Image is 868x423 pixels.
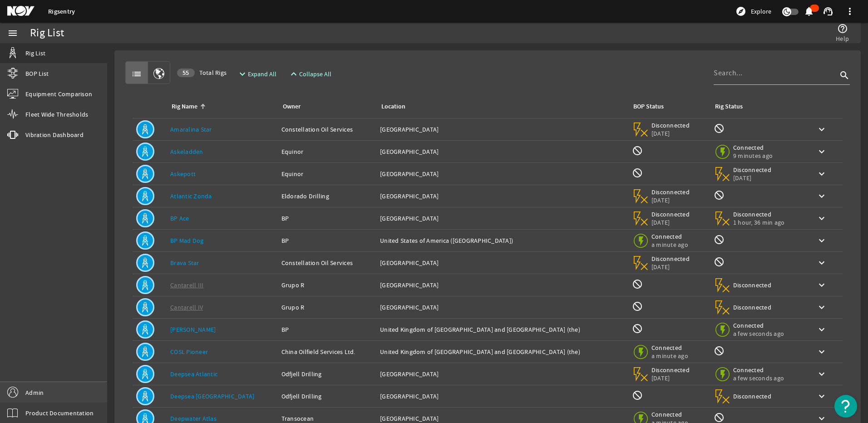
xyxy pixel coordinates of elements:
i: search [839,70,850,81]
a: BP Ace [170,214,189,222]
span: a few seconds ago [733,374,784,382]
span: Connected [733,366,784,374]
div: [GEOGRAPHIC_DATA] [380,280,625,290]
div: Equinor [281,169,373,178]
span: Help [836,34,849,43]
a: Askepott [170,170,196,178]
mat-icon: keyboard_arrow_down [816,213,827,224]
div: United Kingdom of [GEOGRAPHIC_DATA] and [GEOGRAPHIC_DATA] (the) [380,347,625,356]
div: 55 [177,69,195,77]
div: [GEOGRAPHIC_DATA] [380,303,625,312]
span: Disconnected [733,303,772,311]
span: Admin [25,388,44,397]
button: more_vert [839,0,861,22]
mat-icon: keyboard_arrow_down [816,369,827,379]
mat-icon: expand_less [288,69,296,79]
div: Grupo R [281,280,373,290]
mat-icon: BOP Monitoring not available for this rig [632,279,643,290]
span: 9 minutes ago [733,152,773,160]
div: Rig List [30,29,64,38]
span: [DATE] [651,218,690,226]
span: Disconnected [733,166,772,174]
span: Product Documentation [25,408,94,418]
span: [DATE] [651,196,690,204]
div: [GEOGRAPHIC_DATA] [380,369,625,379]
span: Disconnected [651,210,690,218]
div: BP [281,325,373,334]
input: Search... [714,68,837,79]
mat-icon: menu [7,28,18,39]
mat-icon: keyboard_arrow_down [816,302,827,313]
mat-icon: BOP Monitoring not available for this rig [632,167,643,178]
span: [DATE] [733,174,772,182]
mat-icon: support_agent [823,6,833,17]
mat-icon: list [131,69,142,79]
span: Expand All [248,69,276,79]
mat-icon: help_outline [837,23,848,34]
div: [GEOGRAPHIC_DATA] [380,392,625,401]
span: Equipment Comparison [25,89,92,98]
div: United Kingdom of [GEOGRAPHIC_DATA] and [GEOGRAPHIC_DATA] (the) [380,325,625,334]
mat-icon: Rig Monitoring not available for this rig [714,256,725,267]
mat-icon: BOP Monitoring not available for this rig [632,145,643,156]
div: China Oilfield Services Ltd. [281,347,373,356]
div: [GEOGRAPHIC_DATA] [380,258,625,267]
div: Location [380,102,621,112]
a: Deepsea [GEOGRAPHIC_DATA] [170,392,254,400]
span: Explore [751,7,771,16]
span: Connected [651,232,690,241]
span: [DATE] [651,263,690,271]
mat-icon: BOP Monitoring not available for this rig [632,301,643,312]
mat-icon: keyboard_arrow_down [816,391,827,402]
div: BP [281,214,373,223]
div: [GEOGRAPHIC_DATA] [380,214,625,223]
a: Cantarell III [170,281,203,289]
div: Rig Status [715,102,743,112]
span: a minute ago [651,241,690,249]
mat-icon: keyboard_arrow_down [816,146,827,157]
mat-icon: keyboard_arrow_down [816,235,827,246]
a: [PERSON_NAME] [170,325,216,334]
div: Transocean [281,414,373,423]
mat-icon: Rig Monitoring not available for this rig [714,123,725,134]
div: United States of America ([GEOGRAPHIC_DATA]) [380,236,625,245]
a: Cantarell IV [170,303,203,311]
div: Grupo R [281,303,373,312]
span: Disconnected [651,188,690,196]
span: Disconnected [651,366,690,374]
span: Disconnected [651,255,690,263]
div: [GEOGRAPHIC_DATA] [380,147,625,156]
mat-icon: keyboard_arrow_down [816,257,827,268]
span: Fleet Wide Thresholds [25,110,88,119]
span: [DATE] [651,374,690,382]
mat-icon: keyboard_arrow_down [816,168,827,179]
a: BP Mad Dog [170,236,204,245]
div: Rig Name [172,102,197,112]
mat-icon: explore [735,6,746,17]
div: [GEOGRAPHIC_DATA] [380,125,625,134]
span: Disconnected [651,121,690,129]
span: Connected [733,143,773,152]
button: Collapse All [285,66,335,82]
div: [GEOGRAPHIC_DATA] [380,414,625,423]
mat-icon: Rig Monitoring not available for this rig [714,234,725,245]
span: 1 hour, 36 min ago [733,218,785,226]
div: Odfjell Drilling [281,392,373,401]
span: a few seconds ago [733,330,784,338]
mat-icon: expand_more [237,69,244,79]
span: Vibration Dashboard [25,130,84,139]
button: Expand All [233,66,280,82]
span: a minute ago [651,352,690,360]
span: Disconnected [733,392,772,400]
div: Location [381,102,405,112]
span: Connected [651,410,690,418]
a: COSL Pioneer [170,348,208,356]
button: Explore [732,4,775,19]
mat-icon: keyboard_arrow_down [816,280,827,290]
span: Collapse All [299,69,331,79]
mat-icon: Rig Monitoring not available for this rig [714,190,725,201]
a: Deepsea Atlantic [170,370,217,378]
span: Rig List [25,49,45,58]
span: Connected [651,344,690,352]
a: Atlantic Zonda [170,192,212,200]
